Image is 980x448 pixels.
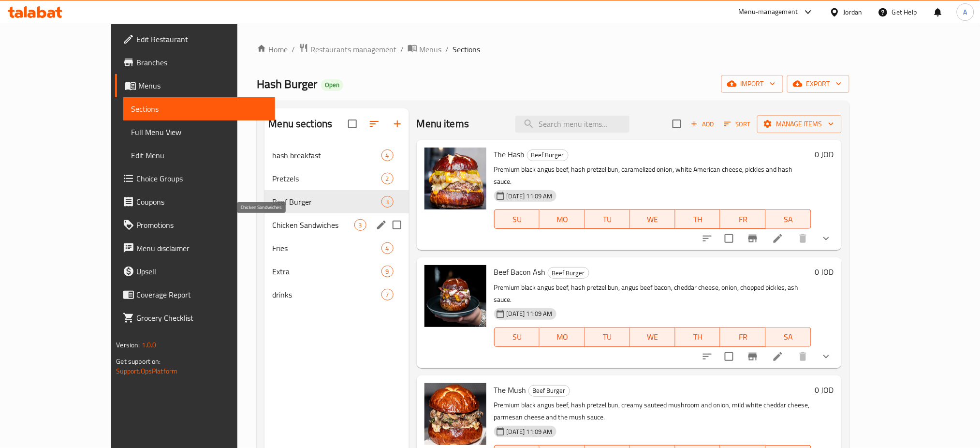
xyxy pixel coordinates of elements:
div: Beef Burger [527,149,569,161]
a: Menu disclaimer [115,237,275,260]
h6: 0 JOD [815,148,834,161]
span: drinks [272,289,381,300]
span: Full Menu View [131,126,267,138]
div: Jordan [844,7,863,17]
span: Menu disclaimer [136,242,267,254]
button: show more [815,345,838,368]
span: Select all sections [342,114,363,134]
button: sort-choices [696,345,719,368]
div: Pretzels2 [264,167,409,190]
svg: Show Choices [820,351,832,362]
div: Beef Burger [272,196,381,208]
span: hash breakfast [272,149,381,161]
nav: Menu sections [264,140,409,310]
button: TU [585,209,630,229]
button: TH [675,209,721,229]
a: Sections [123,97,275,120]
div: items [381,289,394,300]
button: SU [494,209,540,229]
button: sort-choices [696,227,719,250]
a: Upsell [115,260,275,283]
span: Manage items [765,118,834,130]
button: SA [766,209,811,229]
span: Sort items [718,117,757,132]
button: TU [585,328,630,347]
span: 2 [382,174,393,183]
span: Get support on: [116,355,161,368]
span: Beef Burger [548,268,589,279]
span: 4 [382,151,393,160]
a: Edit Restaurant [115,28,275,51]
p: Premium black angus beef, hash pretzel bun, caramelized onion, white American cheese, pickles and... [494,164,811,188]
span: The Hash [494,147,525,162]
span: Beef Bacon Ash [494,265,546,279]
h6: 0 JOD [815,265,834,279]
span: Promotions [136,219,267,231]
button: Add section [386,112,409,135]
span: [DATE] 11:09 AM [503,192,556,201]
button: export [787,75,849,93]
span: import [729,78,775,90]
a: Coupons [115,190,275,213]
span: Restaurants management [310,44,396,55]
a: Restaurants management [299,43,396,56]
button: MO [540,209,585,229]
span: MO [543,330,581,344]
span: 3 [382,197,393,207]
div: Beef Burger [548,267,589,279]
a: Support.OpsPlatform [116,365,177,377]
button: Manage items [757,115,842,133]
h2: Menu sections [268,117,332,131]
a: Full Menu View [123,120,275,144]
button: WE [630,328,675,347]
span: Version: [116,339,140,351]
a: Edit menu item [772,233,784,244]
button: SU [494,328,540,347]
button: edit [374,218,389,232]
li: / [400,44,404,55]
div: Beef Burger3 [264,190,409,213]
div: Menu-management [739,6,798,18]
button: import [721,75,783,93]
span: Menus [419,44,441,55]
span: Beef Burger [527,149,568,161]
span: A [964,7,967,17]
span: 3 [355,221,366,230]
span: 1.0.0 [142,339,157,351]
div: items [381,242,394,254]
div: items [354,219,366,231]
h2: Menu items [417,117,469,131]
li: / [292,44,295,55]
span: SA [770,212,807,226]
input: search [515,116,629,133]
button: MO [540,328,585,347]
span: Select to update [719,346,739,367]
a: Grocery Checklist [115,306,275,329]
span: Chicken Sandwiches [272,219,354,231]
span: Fries [272,242,381,254]
span: Open [321,81,343,89]
a: Choice Groups [115,167,275,190]
button: FR [720,209,766,229]
p: Premium black angus beef, hash pretzel bun, angus beef bacon, cheddar cheese, onion, chopped pick... [494,282,811,306]
span: Beef Burger [529,385,570,396]
button: Add [687,117,718,132]
div: items [381,173,394,184]
span: Menus [138,80,267,91]
span: Add item [687,117,718,132]
div: Extra9 [264,260,409,283]
span: Add [689,119,716,130]
span: Coupons [136,196,267,208]
span: [DATE] 11:09 AM [503,309,556,318]
span: Branches [136,57,267,68]
span: SU [498,212,536,226]
a: Menus [408,43,441,56]
span: Pretzels [272,173,381,184]
span: 7 [382,290,393,299]
svg: Show Choices [820,233,832,244]
div: items [381,196,394,208]
a: Menus [115,74,275,97]
a: Promotions [115,213,275,237]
